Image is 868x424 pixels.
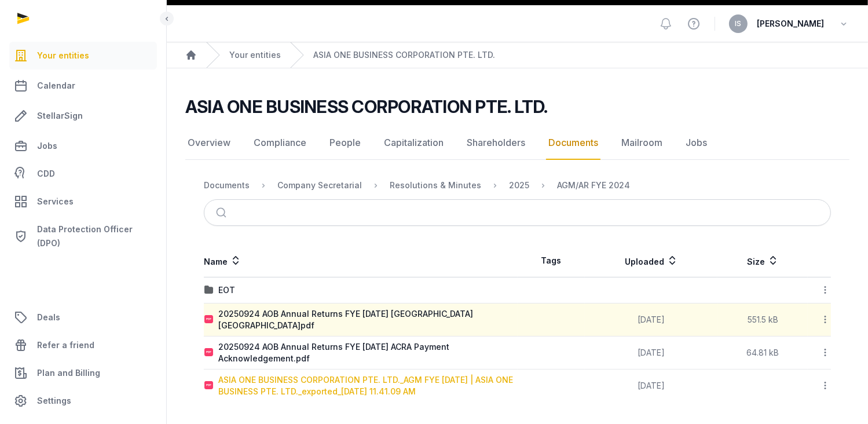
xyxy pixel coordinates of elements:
a: Deals [9,304,157,331]
a: Jobs [683,126,709,160]
img: pdf.svg [204,381,214,390]
div: Company Secretarial [277,180,362,191]
div: Виджет чата [810,368,868,424]
div: 2025 [509,180,529,191]
img: folder.svg [204,286,214,295]
div: 20250924 AOB Annual Returns FYE [DATE] ACRA Payment Acknowledgement.pdf [218,341,517,364]
a: People [327,126,363,160]
div: Documents [204,180,250,191]
span: Plan and Billing [37,366,100,380]
th: Uploaded [585,244,717,277]
a: Compliance [251,126,309,160]
a: Jobs [9,132,157,160]
span: Services [37,195,74,209]
a: Your entities [229,49,281,61]
button: IS [729,14,748,33]
div: 20250924 AOB Annual Returns FYE [DATE] [GEOGRAPHIC_DATA] [GEOGRAPHIC_DATA]pdf [218,308,517,331]
span: Deals [37,310,60,324]
a: Documents [546,126,600,160]
span: [DATE] [638,348,665,357]
nav: Tabs [185,126,849,160]
a: CDD [9,162,157,185]
span: [DATE] [638,315,665,324]
a: Data Protection Officer (DPO) [9,218,157,255]
span: StellarSign [37,109,83,123]
td: 64.81 kB [717,337,808,370]
span: [DATE] [638,381,665,390]
th: Size [717,244,808,277]
a: Overview [185,126,233,160]
a: Shareholders [464,126,528,160]
img: pdf.svg [204,315,214,324]
div: Resolutions & Minutes [390,180,481,191]
a: ASIA ONE BUSINESS CORPORATION PTE. LTD. [313,49,495,61]
a: Services [9,188,157,215]
button: Submit [209,200,236,225]
div: ASIA ONE BUSINESS CORPORATION PTE. LTD._AGM FYE [DATE] | ASIA ONE BUSINESS PTE. LTD._exported_[DA... [218,374,517,397]
a: Your entities [9,42,157,70]
a: Capitalization [382,126,446,160]
span: IS [735,20,742,27]
div: AGM/AR FYE 2024 [557,180,630,191]
h2: ASIA ONE BUSINESS CORPORATION PTE. LTD. [185,96,548,117]
span: CDD [37,167,55,181]
img: pdf.svg [204,348,214,357]
span: Your entities [37,49,89,63]
a: Refer a friend [9,331,157,359]
nav: Breadcrumb [167,42,868,68]
span: [PERSON_NAME] [757,17,824,31]
nav: Breadcrumb [204,171,831,199]
a: Mailroom [619,126,665,160]
a: StellarSign [9,102,157,130]
span: Calendar [37,79,75,93]
a: Plan and Billing [9,359,157,387]
th: Tags [518,244,585,277]
span: Settings [37,394,71,408]
td: 551.5 kB [717,304,808,337]
a: Settings [9,387,157,415]
span: Refer a friend [37,338,94,352]
th: Name [204,244,518,277]
span: Jobs [37,139,57,153]
a: Calendar [9,72,157,100]
div: EOT [218,284,235,296]
iframe: Chat Widget [810,368,868,424]
span: Data Protection Officer (DPO) [37,222,152,250]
